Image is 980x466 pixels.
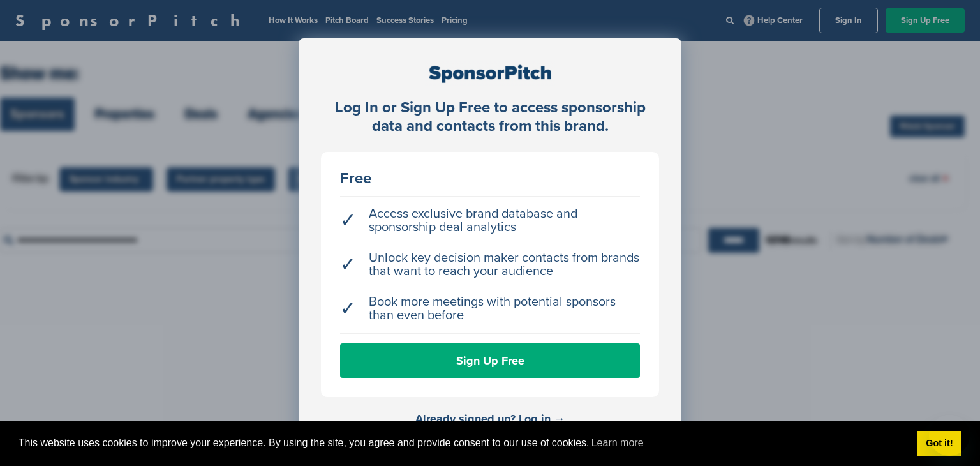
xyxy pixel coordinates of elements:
li: Unlock key decision maker contacts from brands that want to reach your audience [340,245,640,285]
span: This website uses cookies to improve your experience. By using the site, you agree and provide co... [19,433,907,453]
div: Log In or Sign Up Free to access sponsorship data and contacts from this brand. [321,99,659,136]
a: learn more about cookies [590,433,646,453]
a: dismiss cookie message [917,431,961,456]
span: ✓ [340,258,356,271]
li: Access exclusive brand database and sponsorship deal analytics [340,201,640,241]
iframe: Button to launch messaging window [929,415,970,456]
a: Sign Up Free [340,343,640,378]
span: ✓ [340,214,356,227]
li: Book more meetings with potential sponsors than even before [340,289,640,329]
div: Free [340,171,640,186]
a: Already signed up? Log in → [415,412,565,426]
span: ✓ [340,302,356,315]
